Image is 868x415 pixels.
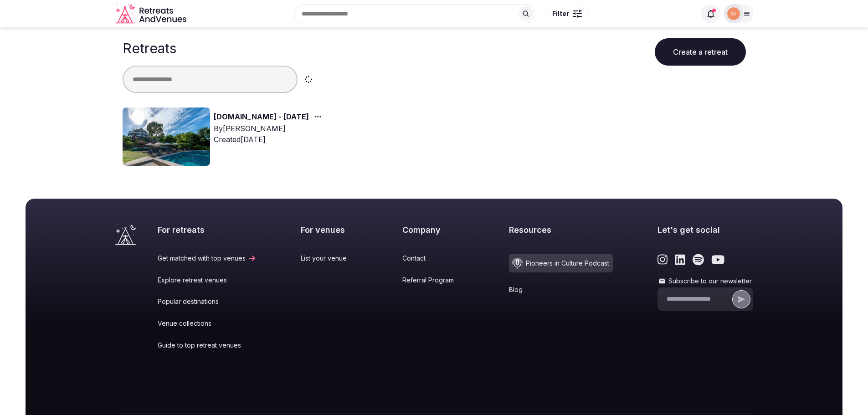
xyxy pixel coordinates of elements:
a: [DOMAIN_NAME] - [DATE] [214,111,309,123]
a: Link to the retreats and venues LinkedIn page [675,254,685,266]
a: Link to the retreats and venues Instagram page [657,254,668,266]
h2: Let's get social [657,224,753,236]
h2: For retreats [158,224,257,236]
a: Explore retreat venues [158,276,257,285]
a: Popular destinations [158,297,257,306]
h1: Retreats [123,40,176,56]
div: By [PERSON_NAME] [214,123,325,134]
a: Referral Program [402,276,465,285]
a: Link to the retreats and venues Spotify page [693,254,704,266]
img: Top retreat image for the retreat: moveinside.it - April 2026 [123,108,210,166]
a: Get matched with top venues [158,254,257,263]
button: Create a retreat [655,38,746,66]
h2: Resources [509,224,613,236]
a: Pioneers in Culture Podcast [509,254,613,272]
img: moveinside.it [727,7,740,20]
a: Contact [402,254,465,263]
span: Filter [552,9,569,18]
svg: Retreats and Venues company logo [115,4,188,24]
label: Subscribe to our newsletter [657,277,753,286]
button: Filter [546,5,588,22]
a: Guide to top retreat venues [158,341,257,350]
h2: For venues [301,224,358,236]
a: Visit the homepage [115,224,136,245]
a: List your venue [301,254,358,263]
a: Venue collections [158,319,257,328]
h2: Company [402,224,465,236]
a: Visit the homepage [115,4,188,24]
a: Blog [509,285,613,294]
a: Link to the retreats and venues Youtube page [711,254,724,266]
div: Created [DATE] [214,134,325,145]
